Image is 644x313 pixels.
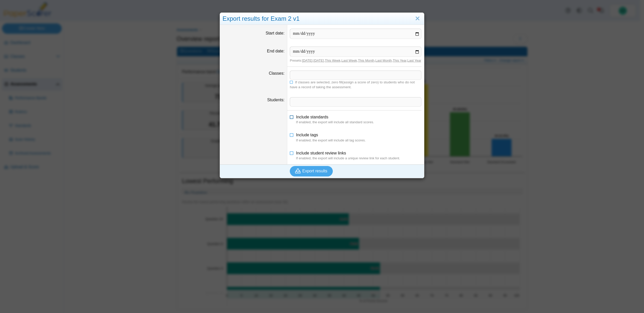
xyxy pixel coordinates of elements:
a: This Year [393,59,407,62]
label: End date [267,49,285,53]
span: If classes are selected, zero fill(assign a score of zero) to students who do not have a record o... [290,80,415,89]
tags: ​ [290,97,421,106]
dfn: If enabled, the export will include all tag scores. [296,138,421,143]
a: Last Week [341,59,357,62]
div: Export results for Exam 2 v1 [220,13,424,25]
a: This Month [358,59,374,62]
span: Export results [302,169,327,173]
a: This Week [325,59,340,62]
a: [DATE] [314,59,324,62]
a: Last Year [407,59,421,62]
label: Students [267,98,285,102]
a: Close [414,14,421,23]
label: Classes [269,71,284,75]
tags: ​ [290,71,421,80]
dfn: If enabled, the export will include a unique review link for each student. [296,156,421,161]
button: Export results [290,166,333,176]
span: Include tags [296,133,318,137]
span: Include standards [296,115,328,119]
div: Presets: , , , , , , , [290,58,421,63]
a: [DATE] [302,59,313,62]
dfn: If enabled, the export will include all standard scores. [296,120,421,125]
span: Include student review links [296,151,346,155]
label: Start date [266,31,285,35]
a: Last Month [375,59,392,62]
